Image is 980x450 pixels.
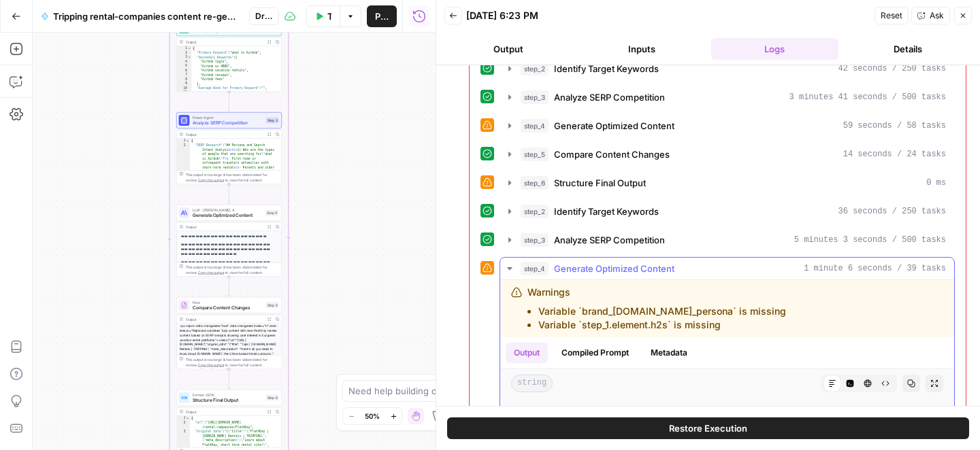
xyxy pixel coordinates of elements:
div: This output is too large & has been abbreviated for review. to view the full content. [186,357,279,368]
div: Power AgentAnalyze SERP CompetitionStep 3Output{ "SERP Research":"## Persona and Search Intent An... [176,112,282,184]
span: LLM · [PERSON_NAME] 4 [193,207,263,213]
span: Toggle code folding, rows 1 through 4 [186,416,190,421]
div: Output [186,224,263,230]
div: Step 5 [266,302,279,309]
div: 5 [177,64,192,69]
button: Reset [875,7,909,24]
span: Structure Final Output [193,397,263,404]
div: 2 [177,51,192,56]
span: 3 minutes 41 seconds / 500 tasks [789,91,946,103]
button: Details [844,38,972,60]
li: Variable `step_1.element.h2s` is missing [538,318,786,332]
button: Output [444,38,572,60]
span: 5 minutes 3 seconds / 500 tasks [794,234,946,246]
button: 0 ms [500,172,954,194]
span: step_6 [521,176,549,190]
button: Restore Execution [447,417,969,439]
div: 8 [177,77,192,82]
span: Analyze SERP Competition [554,233,665,247]
button: Ask [911,7,950,24]
button: Logs [711,38,839,60]
span: Publish [375,10,389,23]
span: 50% [365,411,380,421]
button: Inputs [578,38,706,60]
button: Tripping rental-companies content re-generation [33,5,246,27]
div: 2 [177,421,191,430]
button: 14 seconds / 24 tasks [500,143,954,165]
button: 1 minute 6 seconds / 39 tasks [500,258,954,279]
span: Generate Optimized Content [554,119,674,133]
span: step_4 [521,262,549,275]
span: step_2 [521,62,549,75]
div: Output [186,39,263,45]
span: Identify Target Keywords [554,205,659,218]
div: This output is too large & has been abbreviated for review. to view the full content. [186,264,279,275]
span: Analyze SERP Competition [193,120,263,126]
span: Compare Content Changes [554,148,670,161]
span: Copy the output [198,363,224,367]
span: Reset [881,10,902,22]
span: 42 seconds / 250 tasks [838,63,946,75]
span: step_3 [521,233,549,247]
div: 1 [177,416,191,421]
span: step_4 [521,119,549,133]
span: Format JSON [193,392,263,398]
div: <p><span data-changeset="true" data-changeset-index="0" data-reason="Replaced outdated Tujia cont... [177,324,282,402]
span: Tripping rental-companies content re-generation [53,10,238,23]
button: Compiled Prompt [553,343,637,363]
span: 59 seconds / 58 tasks [843,120,946,132]
div: Step 6 [266,395,279,401]
span: Compare Content Changes [193,305,263,311]
span: Draft [255,10,273,22]
span: Ask [930,10,944,22]
div: 9 [177,82,192,86]
g: Edge from step_3 to step_4 [228,184,230,204]
div: Step 4 [265,210,279,216]
div: Step 3 [266,118,279,124]
div: FlowCompare Content ChangesStep 5Output<p><span data-changeset="true" data-changeset-index="0" da... [176,297,282,369]
div: 11 [177,90,192,122]
button: Metadata [642,343,696,363]
div: 4 [177,60,192,65]
g: Edge from step_2 to step_3 [228,92,230,111]
span: Toggle code folding, rows 1 through 3 [186,139,190,143]
span: string [511,375,553,392]
img: vrinnnclop0vshvmafd7ip1g7ohf [181,302,188,309]
span: Copy the output [198,271,224,275]
span: Test Workflow [327,10,331,23]
div: Output [186,317,263,322]
button: 3 minutes 41 seconds / 500 tasks [500,86,954,108]
span: Flow [193,300,263,305]
div: 7 [177,73,192,77]
div: This output is too large & has been abbreviated for review. to view the full content. [186,172,279,183]
span: step_3 [521,90,549,104]
button: Output [506,343,548,363]
span: Toggle code folding, rows 1 through 12 [188,46,192,51]
button: 42 seconds / 250 tasks [500,58,954,80]
div: 3 [177,55,192,60]
button: Test Workflow [306,5,340,27]
div: Output [186,409,263,415]
span: 1 minute 6 seconds / 39 tasks [804,262,946,275]
span: Generate Optimized Content [193,212,263,219]
li: Variable `brand_[DOMAIN_NAME]_persona` is missing [538,305,786,318]
span: Copy the output [198,178,224,182]
span: Toggle code folding, rows 3 through 9 [188,55,192,60]
div: 1 [177,139,191,143]
g: Edge from step_5 to step_6 [228,369,230,389]
button: Publish [367,5,397,27]
div: 6 [177,69,192,73]
span: Identify Target Keywords [554,62,659,75]
div: Identify Target KeywordsOutput{ "Primary Keyword":"what is Airbnb", "Secondary Keywords":[ "Airbn... [176,20,282,92]
span: 36 seconds / 250 tasks [838,205,946,218]
span: 14 seconds / 24 tasks [843,148,946,160]
g: Edge from step_4 to step_5 [228,277,230,296]
div: Warnings [527,285,786,332]
span: Restore Execution [669,421,747,435]
button: 36 seconds / 250 tasks [500,201,954,222]
span: Power Agent [193,115,263,120]
button: 5 minutes 3 seconds / 500 tasks [500,229,954,251]
span: Analyze SERP Competition [554,90,665,104]
span: Structure Final Output [554,176,646,190]
button: 59 seconds / 58 tasks [500,115,954,137]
